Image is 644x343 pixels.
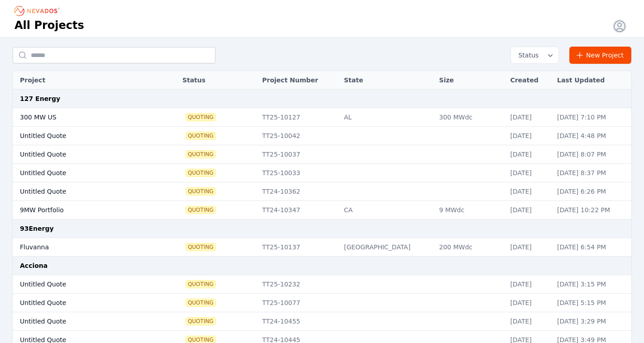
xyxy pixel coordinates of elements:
td: [DATE] [506,127,553,145]
td: Fluvanna [13,238,155,257]
td: Untitled Quote [13,182,155,201]
th: State [339,71,434,90]
td: 9MW Portfolio [13,201,155,219]
th: Project [13,71,155,90]
td: [GEOGRAPHIC_DATA] [339,238,434,257]
td: TT25-10137 [258,238,339,257]
td: [DATE] 3:15 PM [553,275,631,294]
td: [DATE] [506,312,553,331]
tr: Untitled QuoteQuotingTT25-10037[DATE][DATE] 8:07 PM [13,145,631,164]
td: Untitled Quote [13,275,155,294]
th: Last Updated [553,71,631,90]
tr: Untitled QuoteQuotingTT25-10033[DATE][DATE] 8:37 PM [13,164,631,182]
td: [DATE] 10:22 PM [553,201,631,219]
td: TT25-10077 [258,294,339,312]
span: Quoting [186,114,215,121]
td: [DATE] [506,275,553,294]
th: Status [178,71,258,90]
td: [DATE] 5:15 PM [553,294,631,312]
td: [DATE] 4:48 PM [553,127,631,145]
td: Acciona [13,257,631,275]
span: Quoting [186,206,215,214]
td: Untitled Quote [13,164,155,182]
td: 300 MWdc [434,108,506,127]
td: [DATE] [506,201,553,219]
tr: Untitled QuoteQuotingTT24-10362[DATE][DATE] 6:26 PM [13,182,631,201]
td: AL [339,108,434,127]
td: [DATE] 6:26 PM [553,182,631,201]
td: [DATE] 6:54 PM [553,238,631,257]
tr: Untitled QuoteQuotingTT25-10042[DATE][DATE] 4:48 PM [13,127,631,145]
td: Untitled Quote [13,145,155,164]
td: [DATE] [506,182,553,201]
td: 200 MWdc [434,238,506,257]
td: [DATE] 8:37 PM [553,164,631,182]
span: Quoting [186,318,215,325]
td: [DATE] [506,294,553,312]
td: TT25-10042 [258,127,339,145]
nav: Breadcrumb [14,4,62,18]
td: TT25-10033 [258,164,339,182]
td: TT25-10037 [258,145,339,164]
td: [DATE] 3:29 PM [553,312,631,331]
span: Quoting [186,151,215,158]
th: Size [434,71,506,90]
td: TT24-10362 [258,182,339,201]
td: [DATE] [506,108,553,127]
td: TT24-10347 [258,201,339,219]
td: CA [339,201,434,219]
th: Created [506,71,553,90]
td: [DATE] [506,238,553,257]
span: Status [515,51,539,60]
th: Project Number [258,71,339,90]
span: Quoting [186,299,215,306]
td: TT25-10232 [258,275,339,294]
tr: 300 MW USQuotingTT25-10127AL300 MWdc[DATE][DATE] 7:10 PM [13,108,631,127]
td: TT25-10127 [258,108,339,127]
tr: FluvannaQuotingTT25-10137[GEOGRAPHIC_DATA]200 MWdc[DATE][DATE] 6:54 PM [13,238,631,257]
h1: All Projects [14,18,84,33]
td: Untitled Quote [13,127,155,145]
td: Untitled Quote [13,294,155,312]
span: Quoting [186,132,215,139]
a: New Project [569,47,631,64]
td: [DATE] 8:07 PM [553,145,631,164]
td: 127 Energy [13,90,631,108]
td: 93Energy [13,219,631,238]
td: 9 MWdc [434,201,506,219]
tr: Untitled QuoteQuotingTT24-10455[DATE][DATE] 3:29 PM [13,312,631,331]
span: Quoting [186,169,215,176]
span: Quoting [186,243,215,251]
tr: Untitled QuoteQuotingTT25-10232[DATE][DATE] 3:15 PM [13,275,631,294]
tr: 9MW PortfolioQuotingTT24-10347CA9 MWdc[DATE][DATE] 10:22 PM [13,201,631,219]
span: Quoting [186,281,215,288]
span: Quoting [186,188,215,195]
td: TT24-10455 [258,312,339,331]
td: Untitled Quote [13,312,155,331]
td: [DATE] [506,164,553,182]
td: 300 MW US [13,108,155,127]
tr: Untitled QuoteQuotingTT25-10077[DATE][DATE] 5:15 PM [13,294,631,312]
td: [DATE] 7:10 PM [553,108,631,127]
button: Status [511,47,558,63]
td: [DATE] [506,145,553,164]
